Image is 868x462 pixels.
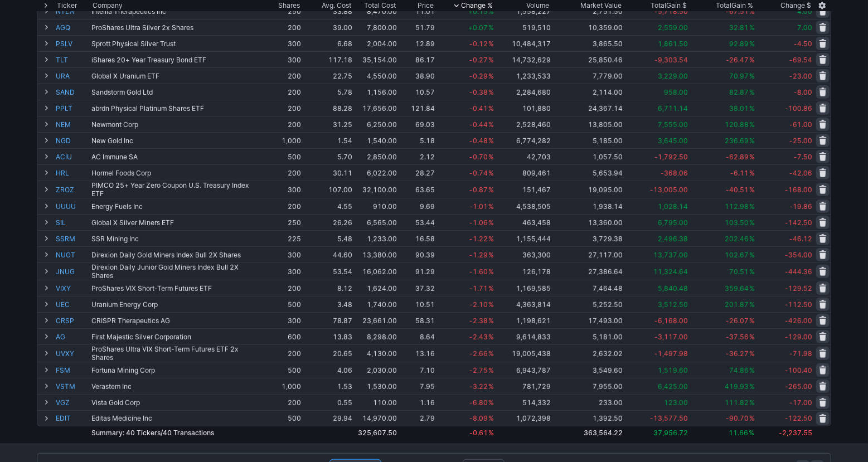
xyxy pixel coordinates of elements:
span: % [749,137,755,145]
span: -0.87 [469,186,488,194]
span: % [749,284,755,293]
a: UUUU [56,198,89,214]
div: Global X Silver Miners ETF [91,218,261,227]
td: 6,022.00 [353,164,398,181]
td: 1,233,533 [495,67,552,84]
a: VSTM [56,378,89,394]
span: % [749,186,755,194]
span: % [749,300,755,309]
td: 200 [262,100,302,116]
td: 69.03 [398,116,435,132]
td: 5.70 [302,148,353,164]
div: Sandstorm Gold Ltd [91,88,261,96]
td: 2.12 [398,148,435,164]
span: -8.00 [794,88,812,96]
td: 121.84 [398,100,435,116]
td: 7,800.00 [353,19,398,35]
td: 26.26 [302,214,353,230]
td: 13.83 [302,328,353,344]
span: -142.50 [785,218,812,227]
a: UEC [56,296,89,312]
td: 88.28 [302,100,353,116]
div: AC Immune SA [91,153,261,161]
td: 13,805.00 [552,116,624,132]
span: % [488,333,494,341]
span: 2,496.38 [658,235,688,243]
td: 8.12 [302,280,353,296]
td: 2,284,680 [495,84,552,100]
span: -69.54 [789,56,812,64]
span: -26.47 [726,56,749,64]
span: % [749,56,755,64]
a: NUGT [56,247,89,262]
a: ACIU [56,149,89,164]
td: 13.16 [398,344,435,362]
span: % [488,23,494,32]
span: % [749,7,755,16]
span: % [749,23,755,32]
a: SIL [56,215,89,230]
td: 7,779.00 [552,67,624,84]
span: -1,792.50 [654,153,688,161]
td: 1,000 [262,132,302,148]
td: 300 [262,181,302,198]
a: SSRM [56,231,89,246]
span: 6,711.14 [658,104,688,113]
span: -0.44 [469,120,488,129]
a: UVXY [56,345,89,362]
td: 1,540.00 [353,132,398,148]
td: 500 [262,148,302,164]
span: -6,168.00 [654,317,688,325]
span: -3,117.00 [654,333,688,341]
td: 200 [262,84,302,100]
span: 5,840.48 [658,284,688,293]
td: 13,380.00 [353,246,398,262]
div: Hormel Foods Corp [91,169,261,177]
span: -13,005.00 [650,186,688,194]
td: 1.54 [302,132,353,148]
span: % [488,169,494,177]
td: 25,850.46 [552,51,624,67]
a: TLT [56,52,89,67]
td: 6,250.00 [353,116,398,132]
td: 10,484,317 [495,35,552,51]
td: 42,703 [495,148,552,164]
span: -100.86 [785,104,812,113]
span: % [749,169,755,177]
span: % [488,7,494,16]
td: 17,656.00 [353,100,398,116]
span: % [488,40,494,48]
span: -37.56 [726,333,749,341]
span: % [749,268,755,276]
td: 9,614,833 [495,328,552,344]
span: -6.11 [730,169,749,177]
td: 51.79 [398,19,435,35]
span: 7,555.00 [658,120,688,129]
td: 10.57 [398,84,435,100]
span: -2.38 [469,317,488,325]
td: 1,169,585 [495,280,552,296]
span: % [749,235,755,243]
div: PIMCO 25+ Year Zero Coupon U.S. Treasury Index ETF [91,181,261,198]
td: 1,057.50 [552,148,624,164]
span: -42.06 [789,169,812,177]
span: -25.00 [789,137,812,145]
span: -0.70 [469,153,488,161]
a: FSM [56,362,89,378]
td: 6,774,282 [495,132,552,148]
td: 2,632.02 [552,344,624,362]
a: ZROZ [56,181,89,198]
span: -2.43 [469,333,488,341]
span: % [488,104,494,113]
td: 107.00 [302,181,353,198]
td: 90.39 [398,246,435,262]
span: % [749,218,755,227]
a: NGD [56,133,89,148]
td: 7,464.48 [552,280,624,296]
span: -61.00 [789,120,812,129]
span: 236.69 [725,137,749,145]
td: 19,005,438 [495,344,552,362]
td: 117.18 [302,51,353,67]
div: Direxion Daily Junior Gold Miners Index Bull 2X Shares [91,263,261,280]
td: 250 [262,214,302,230]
